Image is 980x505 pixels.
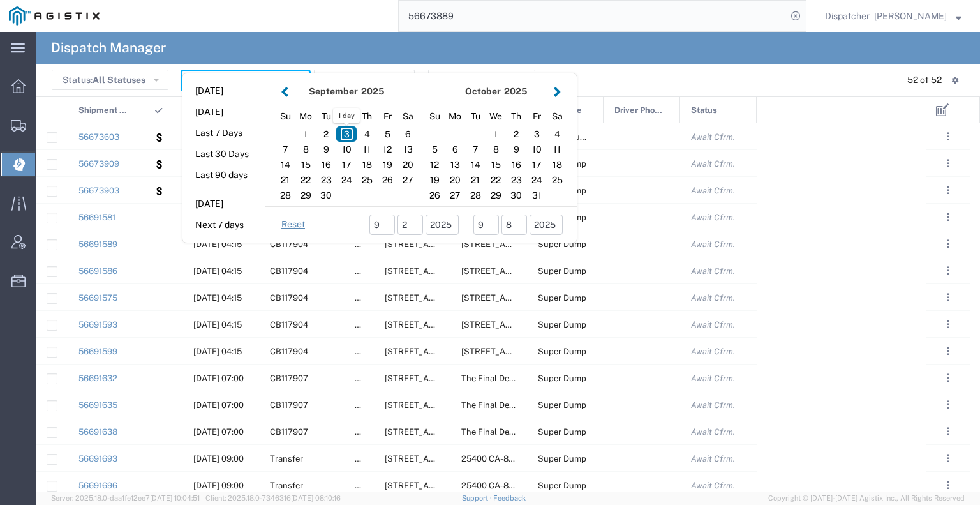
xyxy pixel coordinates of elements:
[9,6,100,26] img: logo
[182,123,265,143] button: Last 7 Days
[385,400,512,410] span: 6400 Claim St, Placerville, California, United States
[385,347,581,356] span: 6501 Florin Perkins Rd, Sacramento, California, United States
[538,239,586,249] span: Super Dump
[691,400,735,410] span: Await Cfrm.
[947,236,949,252] span: . . .
[538,400,586,410] span: Super Dump
[193,347,242,356] span: 09/04/2025, 04:15
[377,107,397,126] div: Friday
[947,370,949,386] span: . . .
[424,157,445,172] div: 12
[939,315,957,333] button: ...
[465,172,486,188] div: 21
[270,481,303,490] span: Transfer
[939,449,957,467] button: ...
[939,155,957,172] button: ...
[501,215,527,235] input: dd
[377,142,397,157] div: 12
[947,451,949,466] span: . . .
[538,427,586,437] span: Super Dump
[355,481,374,490] span: false
[336,126,357,142] div: 3
[424,142,445,157] div: 5
[486,172,506,188] div: 22
[397,157,418,172] div: 20
[538,320,586,329] span: Super Dump
[461,266,588,276] span: 10936 Iron Mountain Rd, Redding, California, United States
[461,293,588,303] span: 10936 Iron Mountain Rd, Redding, California, United States
[336,157,357,172] div: 17
[691,97,717,124] span: Status
[270,266,308,276] span: CB117904
[691,266,735,276] span: Await Cfrm.
[547,172,567,188] div: 25
[355,293,374,303] span: false
[461,427,842,437] span: The Final Destination is not defined yet, Placerville, California, United States
[547,107,567,126] div: Saturday
[465,188,486,203] div: 28
[506,188,526,203] div: 30
[275,188,295,203] div: 28
[182,102,265,122] button: [DATE]
[78,266,117,276] a: 56691586
[939,342,957,360] button: ...
[316,157,336,172] div: 16
[355,454,374,464] span: false
[193,293,242,303] span: 09/04/2025, 04:15
[355,400,374,410] span: false
[538,481,586,490] span: Super Dump
[295,126,316,142] div: 1
[182,81,265,101] button: [DATE]
[355,427,374,437] span: false
[291,494,341,502] span: [DATE] 08:10:16
[825,9,947,23] span: Dispatcher - Cameron Bowman
[428,70,535,90] button: Advanced Search
[357,142,377,157] div: 11
[947,129,949,144] span: . . .
[51,32,166,64] h4: Dispatch Manager
[377,172,397,188] div: 26
[547,157,567,172] div: 18
[486,188,506,203] div: 29
[397,172,418,188] div: 27
[426,215,459,235] input: yyyy
[397,107,418,126] div: Saturday
[530,215,563,235] input: yyyy
[385,293,581,303] span: 6501 Florin Perkins Rd, Sacramento, California, United States
[150,494,200,502] span: [DATE] 10:04:51
[78,373,117,383] a: 56691632
[947,424,949,439] span: . . .
[295,157,316,172] div: 15
[824,8,962,24] button: Dispatcher - [PERSON_NAME]
[316,142,336,157] div: 9
[385,427,512,437] span: 6400 Claim St, Placerville, California, United States
[424,107,445,126] div: Sunday
[182,194,265,214] button: [DATE]
[939,476,957,494] button: ...
[939,208,957,226] button: ...
[275,142,295,157] div: 7
[939,369,957,387] button: ...
[486,107,506,126] div: Wednesday
[336,172,357,188] div: 24
[947,263,949,278] span: . . .
[691,186,735,195] span: Await Cfrm.
[473,215,499,235] input: mm
[270,454,303,464] span: Transfer
[357,172,377,188] div: 25
[691,347,735,356] span: Await Cfrm.
[78,186,119,195] a: 56673903
[78,347,117,356] a: 56691599
[526,157,547,172] div: 17
[51,494,200,502] span: Server: 2025.18.0-daa1fe12ee7
[385,481,512,490] span: 11577 Quail Ct, Pine Grove, California, United States
[506,172,526,188] div: 23
[445,142,465,157] div: 6
[270,293,308,303] span: CB117904
[939,289,957,306] button: ...
[538,454,586,464] span: Super Dump
[270,373,308,383] span: CB117907
[355,239,374,249] span: false
[52,70,168,90] button: Status:All Statuses
[526,188,547,203] div: 31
